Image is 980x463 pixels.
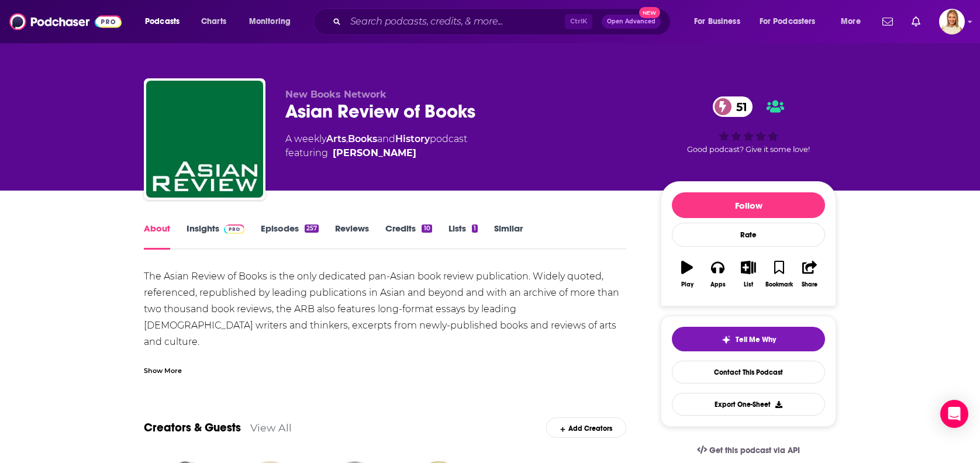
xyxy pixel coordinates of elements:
img: tell me why sparkle [722,335,731,344]
a: History [395,133,430,144]
span: 51 [724,96,753,117]
a: InsightsPodchaser Pro [187,223,244,250]
span: Ctrl K [565,14,592,29]
button: List [733,253,764,295]
a: About [144,223,170,250]
span: More [841,13,861,30]
a: Charts [194,12,233,31]
img: Podchaser - Follow, Share and Rate Podcasts [9,11,122,33]
div: 1 [472,224,478,233]
div: Search podcasts, credits, & more... [325,8,682,35]
button: open menu [686,12,755,31]
button: open menu [833,12,875,31]
div: Bookmark [765,281,793,288]
div: Play [681,281,693,288]
button: Share [795,253,825,295]
span: Logged in as leannebush [939,9,965,34]
a: Contact This Podcast [672,361,825,383]
a: Books [348,133,377,144]
img: Asian Review of Books [146,81,263,198]
button: Show profile menu [939,9,965,34]
a: Creators & Guests [144,420,241,435]
button: Play [672,253,702,295]
div: Apps [710,281,726,288]
span: Good podcast? Give it some love! [687,145,810,154]
div: 10 [422,224,432,233]
button: Follow [672,192,825,218]
input: Search podcasts, credits, & more... [346,12,565,31]
span: New [639,7,660,18]
a: Similar [494,223,523,250]
button: tell me why sparkleTell Me Why [672,327,825,351]
a: Show notifications dropdown [878,12,898,32]
button: Bookmark [764,253,794,295]
div: 51Good podcast? Give it some love! [661,89,836,161]
a: Arts [326,133,346,144]
button: Open AdvancedNew [602,15,661,29]
span: For Business [694,13,740,30]
div: Add Creators [546,417,626,438]
button: open menu [241,12,306,31]
a: View All [250,421,292,434]
span: featuring [285,146,467,160]
div: Rate [672,223,825,247]
span: Charts [201,13,226,30]
a: Nicholas Gordon [333,146,416,160]
button: open menu [137,12,195,31]
span: Get this podcast via API [709,445,800,455]
button: open menu [752,12,833,31]
div: The Asian Review of Books is the only dedicated pan-Asian book review publication. Widely quoted,... [144,268,626,367]
div: List [744,281,753,288]
button: Apps [702,253,733,295]
a: Reviews [335,223,369,250]
span: Tell Me Why [736,335,776,344]
a: Show notifications dropdown [907,12,925,32]
img: User Profile [939,9,965,34]
a: Credits10 [385,223,432,250]
a: 51 [713,96,753,117]
div: Share [802,281,817,288]
span: For Podcasters [760,13,816,30]
a: Lists1 [448,223,478,250]
span: Monitoring [249,13,291,30]
a: Episodes257 [261,223,319,250]
div: A weekly podcast [285,132,467,160]
span: Podcasts [145,13,180,30]
div: 257 [305,224,319,233]
span: New Books Network [285,89,387,100]
span: Open Advanced [607,19,655,25]
span: , [346,133,348,144]
span: and [377,133,395,144]
img: Podchaser Pro [224,224,244,234]
button: Export One-Sheet [672,393,825,416]
div: Open Intercom Messenger [940,400,968,428]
